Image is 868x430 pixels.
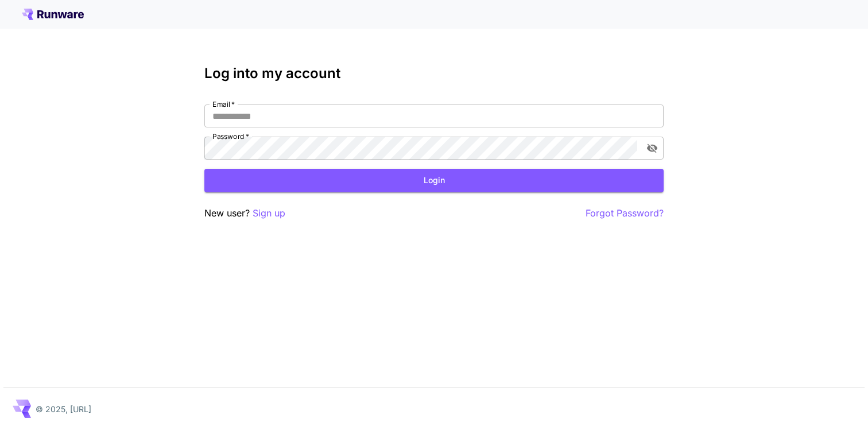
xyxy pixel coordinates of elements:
button: Sign up [253,206,285,220]
button: Login [204,169,664,192]
h3: Log into my account [204,65,664,82]
p: New user? [204,206,285,220]
label: Password [212,131,249,141]
button: Forgot Password? [586,206,664,220]
label: Email [212,99,235,109]
p: © 2025, [URL] [36,403,91,415]
button: toggle password visibility [642,138,662,158]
